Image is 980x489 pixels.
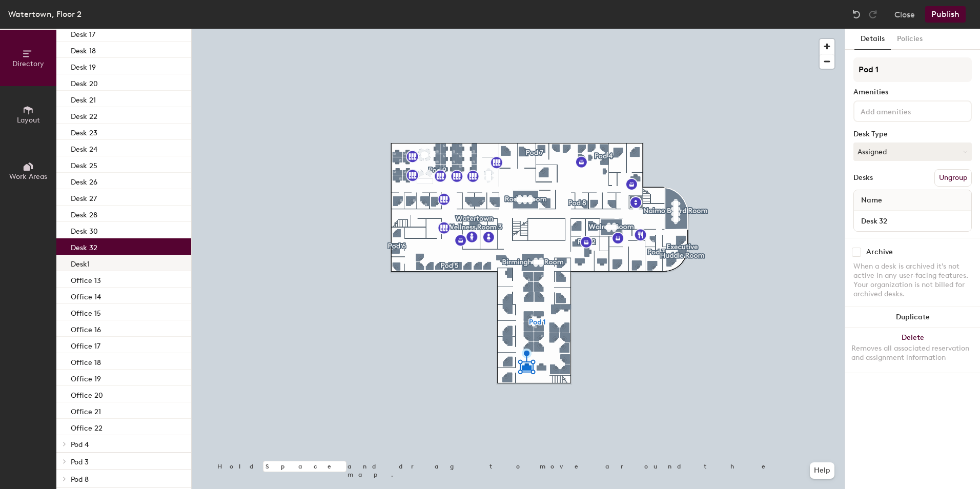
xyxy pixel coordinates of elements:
[810,462,834,479] button: Help
[853,130,972,138] div: Desk Type
[851,9,862,19] img: Undo
[71,240,97,252] p: Desk 32
[71,290,101,301] p: Office 14
[71,339,100,351] p: Office 17
[845,328,980,373] button: DeleteRemoves all associated reservation and assignment information
[853,88,972,96] div: Amenities
[71,76,98,88] p: Desk 20
[71,475,89,484] span: Pod 8
[851,344,974,362] div: Removes all associated reservation and assignment information
[71,109,97,121] p: Desk 22
[8,8,81,21] div: Watertown, Floor 2
[925,6,966,23] button: Publish
[71,60,96,72] p: Desk 19
[891,29,929,50] button: Policies
[71,404,101,416] p: Office 21
[71,27,95,39] p: Desk 17
[853,142,972,161] button: Assigned
[856,191,887,210] span: Name
[934,169,972,187] button: Ungroup
[71,208,97,219] p: Desk 28
[71,44,96,55] p: Desk 18
[859,105,951,117] input: Add amenities
[71,175,97,187] p: Desk 26
[12,59,44,68] span: Directory
[17,116,40,125] span: Layout
[853,262,972,299] div: When a desk is archived it's not active in any user-facing features. Your organization is not bil...
[71,273,101,285] p: Office 13
[71,93,96,105] p: Desk 21
[71,372,101,383] p: Office 19
[853,174,873,182] div: Desks
[71,191,97,203] p: Desk 27
[71,126,97,137] p: Desk 23
[71,158,97,170] p: Desk 25
[854,29,891,50] button: Details
[71,142,97,154] p: Desk 24
[71,458,89,466] span: Pod 3
[71,322,101,334] p: Office 16
[856,214,969,228] input: Unnamed desk
[71,440,89,449] span: Pod 4
[866,248,893,256] div: Archive
[845,307,980,328] button: Duplicate
[71,306,101,318] p: Office 15
[71,257,90,269] p: Desk1
[71,355,101,367] p: Office 18
[71,388,103,400] p: Office 20
[71,421,103,433] p: Office 22
[71,224,98,236] p: Desk 30
[868,9,878,19] img: Redo
[894,6,915,23] button: Close
[9,172,47,181] span: Work Areas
